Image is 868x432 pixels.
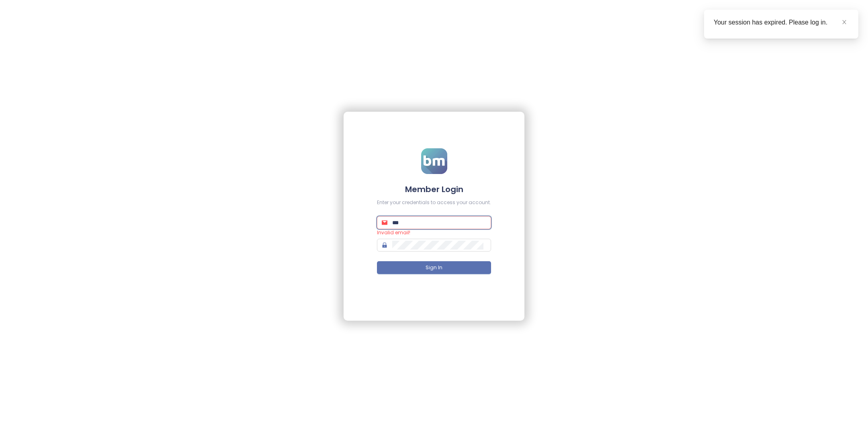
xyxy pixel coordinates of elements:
span: lock [382,242,387,248]
img: logo [421,148,447,174]
div: Enter your credentials to access your account. [377,199,491,207]
span: Sign In [426,264,442,272]
h4: Member Login [377,184,491,195]
div: Your session has expired. Please log in. [714,18,849,27]
span: close [841,19,847,25]
span: mail [382,220,387,225]
button: Sign In [377,261,491,274]
div: Invalid email! [377,229,491,237]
